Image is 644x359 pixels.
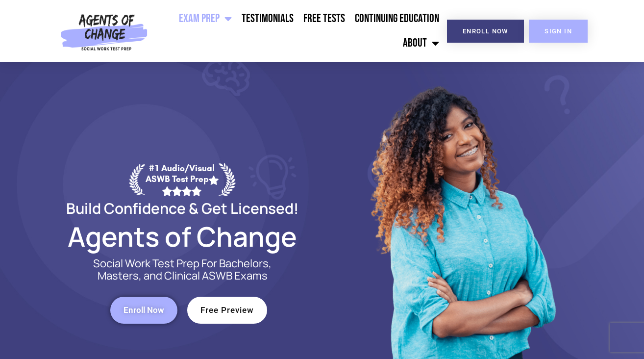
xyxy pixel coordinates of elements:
[124,306,164,314] span: Enroll Now
[187,297,267,324] a: Free Preview
[43,225,322,248] h2: Agents of Change
[152,6,444,55] nav: Menu
[174,6,237,31] a: Exam Prep
[43,201,322,215] h2: Build Confidence & Get Licensed!
[298,6,350,31] a: Free Tests
[529,20,588,43] a: SIGN IN
[145,163,219,196] div: #1 Audio/Visual ASWB Test Prep
[110,297,177,324] a: Enroll Now
[237,6,298,31] a: Testimonials
[200,306,254,314] span: Free Preview
[350,6,444,31] a: Continuing Education
[82,257,283,282] p: Social Work Test Prep For Bachelors, Masters, and Clinical ASWB Exams
[398,31,444,55] a: About
[545,28,572,34] span: SIGN IN
[463,28,508,34] span: Enroll Now
[447,20,524,43] a: Enroll Now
